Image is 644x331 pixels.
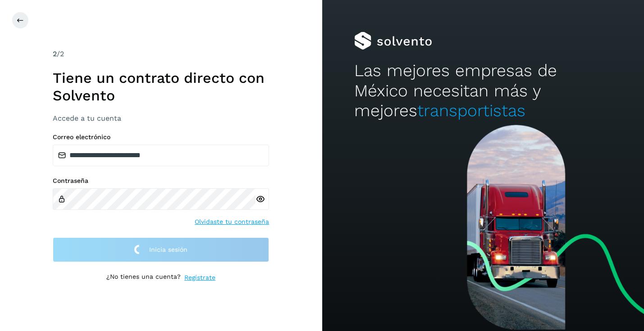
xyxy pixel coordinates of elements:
h3: Accede a tu cuenta [53,114,269,122]
span: Inicia sesión [149,246,187,253]
a: Olvidaste tu contraseña [195,217,269,227]
h1: Tiene un contrato directo con Solvento [53,69,269,104]
p: ¿No tienes una cuenta? [106,273,181,282]
h2: Las mejores empresas de México necesitan más y mejores [354,61,612,121]
span: 2 [53,50,57,58]
span: transportistas [417,101,525,120]
label: Contraseña [53,177,269,185]
a: Regístrate [184,273,215,282]
button: Inicia sesión [53,237,269,262]
div: /2 [53,49,269,59]
label: Correo electrónico [53,133,269,141]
